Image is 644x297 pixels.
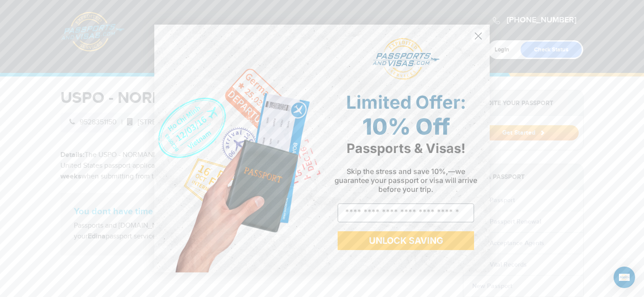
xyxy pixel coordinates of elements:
[338,231,474,250] button: UNLOCK SAVING
[470,28,486,44] button: Close dialog
[335,167,477,194] span: Skip the stress and save 10%,—we guarantee your passport or visa will arrive before your trip.
[154,25,322,272] img: de9cda0d-0715-46ca-9a25-073762a91ba7.png
[614,267,635,288] div: Open Intercom Messenger
[362,113,450,140] span: 10% Off
[347,140,466,156] span: Passports & Visas!
[373,38,440,80] img: passports and visas
[346,91,466,113] span: Limited Offer:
